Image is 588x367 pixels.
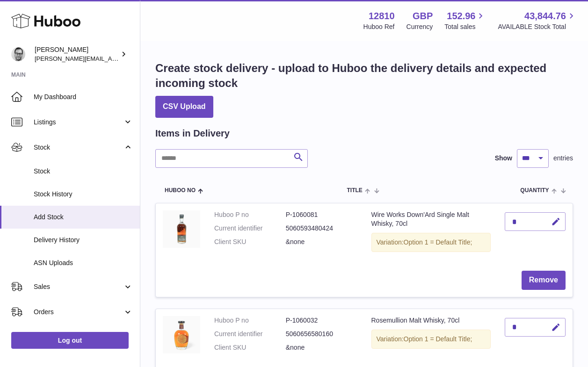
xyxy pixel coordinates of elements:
span: 152.96 [447,10,475,22]
span: entries [553,154,573,163]
dt: Current identifier [214,330,286,338]
span: Listings [34,118,123,127]
span: 43,844.76 [524,10,566,22]
a: 43,844.76 AVAILABLE Stock Total [498,10,577,31]
a: 152.96 Total sales [444,10,486,31]
span: Stock [34,143,123,152]
dd: P-1060081 [286,210,357,219]
span: Stock History [34,190,133,199]
span: Stock [34,167,133,176]
span: Delivery History [34,236,133,245]
strong: GBP [413,10,433,22]
dd: 5060656580160 [286,330,357,338]
dd: &none [286,343,357,352]
dt: Huboo P no [214,316,286,325]
img: Rosemullion Malt Whisky, 70cl [163,316,200,353]
button: Remove [522,271,566,290]
dd: P-1060032 [286,316,357,325]
div: Huboo Ref [363,22,395,31]
img: alex@digidistiller.com [11,47,25,61]
span: Quantity [520,187,549,194]
div: Currency [407,22,433,31]
dd: &none [286,237,357,246]
img: Wire Works Down'Ard Single Malt Whisky, 70cl [163,210,200,248]
dt: Client SKU [214,237,286,246]
button: CSV Upload [155,96,213,118]
td: Wire Works Down'Ard Single Malt Whisky, 70cl [364,203,498,264]
dd: 5060593480424 [286,224,357,233]
td: Rosemullion Malt Whisky, 70cl [364,309,498,364]
dt: Current identifier [214,224,286,233]
span: Option 1 = Default Title; [404,335,472,343]
span: [PERSON_NAME][EMAIL_ADDRESS][DOMAIN_NAME] [35,55,188,62]
h1: Create stock delivery - upload to Huboo the delivery details and expected incoming stock [155,61,573,91]
label: Show [495,154,512,163]
span: Total sales [444,22,486,31]
div: Variation: [371,330,491,349]
span: Title [347,187,362,194]
span: Huboo no [165,187,196,194]
span: AVAILABLE Stock Total [498,22,577,31]
dt: Client SKU [214,343,286,352]
span: My Dashboard [34,93,133,101]
span: Orders [34,308,123,317]
span: ASN Uploads [34,259,133,267]
span: Sales [34,282,123,291]
a: Log out [11,332,129,349]
span: Add Stock [34,213,133,222]
dt: Huboo P no [214,210,286,219]
strong: 12810 [369,10,395,22]
div: Variation: [371,233,491,252]
span: Option 1 = Default Title; [404,238,472,246]
div: [PERSON_NAME] [35,45,119,63]
h2: Items in Delivery [155,127,230,140]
